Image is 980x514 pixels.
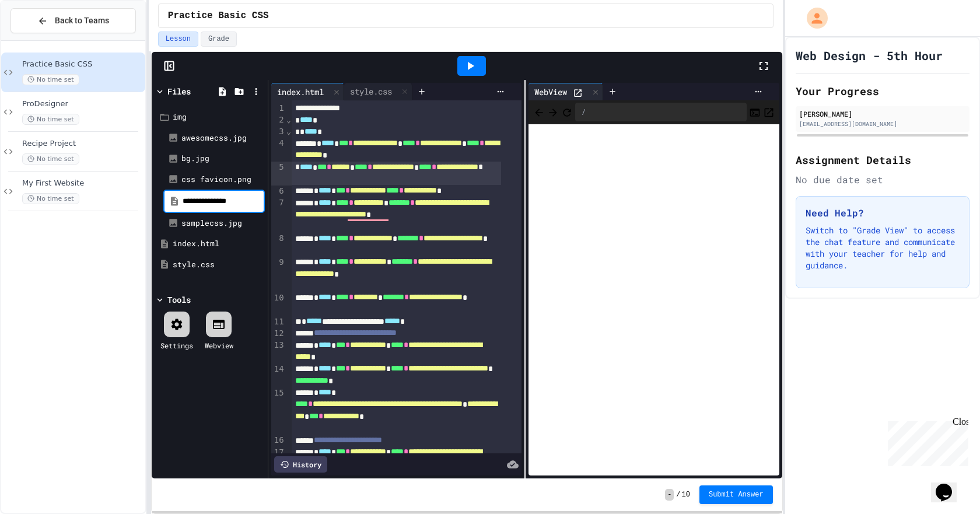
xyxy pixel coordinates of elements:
span: My First Website [22,179,143,188]
span: No time set [22,114,79,125]
span: 10 [682,490,690,499]
div: samplecss.jpg [181,218,264,229]
div: style.css [344,85,398,97]
div: [EMAIL_ADDRESS][DOMAIN_NAME] [799,120,966,128]
div: index.html [173,238,264,250]
button: Grade [201,32,237,47]
div: 12 [271,328,286,340]
div: bg.jpg [181,153,264,165]
div: index.html [271,86,330,98]
span: Fold line [286,115,292,124]
span: Fold line [286,127,292,136]
div: 14 [271,363,286,387]
div: WebView [528,83,603,100]
div: WebView [528,86,573,98]
button: Refresh [561,105,573,119]
button: Open in new tab [763,105,775,119]
div: 6 [271,186,286,197]
span: No time set [22,193,79,204]
span: Back to Teams [55,15,109,27]
div: 9 [271,257,286,292]
span: Practice Basic CSS [22,60,143,69]
span: Recipe Project [22,139,143,149]
div: 1 [271,103,286,114]
div: index.html [271,83,344,100]
div: [PERSON_NAME] [799,109,966,119]
iframe: chat widget [931,467,968,502]
iframe: Web Preview [528,124,779,476]
div: style.css [344,83,412,100]
div: Settings [160,340,193,351]
iframe: chat widget [883,417,968,466]
div: 16 [271,435,286,446]
h1: Web Design - 5th Hour [796,47,943,64]
div: 15 [271,387,286,435]
div: 13 [271,340,286,363]
div: History [274,456,327,473]
h3: Need Help? [806,206,960,220]
div: 11 [271,316,286,328]
div: My Account [794,5,831,32]
div: awesomecss.jpg [181,132,264,144]
div: Webview [205,340,233,351]
div: Files [167,85,191,97]
span: No time set [22,153,79,165]
div: No due date set [796,173,970,187]
h2: Your Progress [796,83,970,99]
span: Forward [547,104,559,119]
div: img [173,111,264,123]
span: No time set [22,74,79,85]
div: 10 [271,292,286,316]
span: / [676,490,680,499]
div: / [575,103,746,121]
span: Back [533,104,545,119]
span: Submit Answer [709,490,764,499]
button: Console [749,105,761,119]
button: Lesson [158,32,198,47]
span: - [665,489,674,501]
span: ProDesigner [22,99,143,109]
div: 7 [271,197,286,233]
div: 4 [271,138,286,162]
div: 3 [271,126,286,138]
div: Chat with us now!Close [5,5,80,74]
div: 2 [271,114,286,126]
p: Switch to "Grade View" to access the chat feature and communicate with your teacher for help and ... [806,225,960,271]
div: style.css [173,259,264,271]
div: 17 [271,447,286,471]
div: 8 [271,233,286,257]
div: css favicon.png [181,174,264,186]
button: Submit Answer [699,485,773,504]
div: 5 [271,162,286,186]
div: Tools [167,293,191,306]
h2: Assignment Details [796,152,970,168]
button: Back to Teams [10,8,136,33]
span: Practice Basic CSS [168,9,269,23]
